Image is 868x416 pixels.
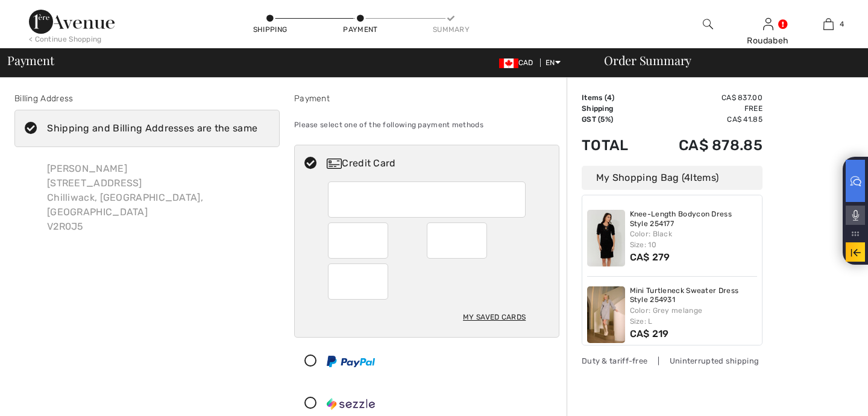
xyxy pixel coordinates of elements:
span: Payment [7,54,54,66]
div: < Continue Shopping [29,34,102,45]
img: Canadian Dollar [499,58,518,68]
img: Sezzle [327,398,375,410]
div: My Shopping Bag ( Items) [582,166,763,190]
td: CA$ 878.85 [646,125,763,166]
iframe: Secure Credit Card Frame - Expiration Month [338,227,380,254]
img: 1ère Avenue [29,10,115,34]
span: 4 [684,172,690,183]
div: Roudabeh [738,34,797,47]
div: Shipping and Billing Addresses are the same [47,121,257,136]
div: Shipping [252,24,288,35]
span: 4 [607,93,612,102]
img: PayPal [327,356,375,367]
iframe: Opens a widget where you can find more information [790,380,856,410]
div: Summary [433,24,469,35]
div: Duty & tariff-free | Uninterrupted shipping [582,355,763,367]
a: Mini Turtleneck Sweater Dress Style 254931 [630,286,758,305]
img: search the website [703,17,713,31]
span: CAD [499,58,538,67]
img: Knee-Length Bodycon Dress Style 254177 [587,210,625,266]
a: Knee-Length Bodycon Dress Style 254177 [630,210,758,228]
img: My Info [763,17,773,31]
div: Billing Address [14,92,280,105]
img: Credit Card [327,159,342,169]
span: CA$ 279 [630,251,670,263]
iframe: Secure Credit Card Frame - CVV [338,268,380,295]
td: Total [582,125,646,166]
td: Free [646,103,763,114]
img: My Bag [823,17,834,31]
td: CA$ 41.85 [646,114,763,125]
iframe: Secure Credit Card Frame - Credit Card Number [338,186,518,213]
td: Items ( ) [582,92,646,103]
a: 4 [799,17,858,31]
div: Credit Card [327,156,551,171]
td: CA$ 837.00 [646,92,763,103]
span: EN [546,58,561,67]
div: [PERSON_NAME] [STREET_ADDRESS] Chilliwack, [GEOGRAPHIC_DATA], [GEOGRAPHIC_DATA] V2R0J5 [37,152,280,244]
div: My Saved Cards [463,307,526,327]
iframe: Secure Credit Card Frame - Expiration Year [436,227,479,254]
div: Please select one of the following payment methods [294,110,559,140]
div: Order Summary [590,54,861,66]
img: Mini Turtleneck Sweater Dress Style 254931 [587,286,625,343]
div: Payment [294,92,559,105]
td: GST (5%) [582,114,646,125]
div: Color: Grey melange Size: L [630,305,758,327]
td: Shipping [582,103,646,114]
span: 4 [840,19,844,30]
span: CA$ 219 [630,328,669,339]
a: Sign In [763,18,773,30]
div: Color: Black Size: 10 [630,228,758,250]
div: Payment [342,24,379,35]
